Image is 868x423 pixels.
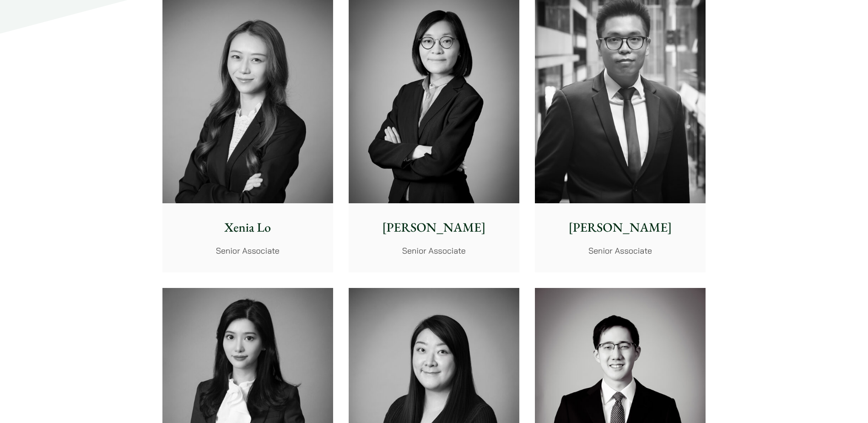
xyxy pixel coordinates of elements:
p: Senior Associate [542,244,698,257]
p: [PERSON_NAME] [542,218,698,237]
p: [PERSON_NAME] [356,218,512,237]
p: Xenia Lo [170,218,326,237]
p: Senior Associate [170,244,326,257]
p: Senior Associate [356,244,512,257]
